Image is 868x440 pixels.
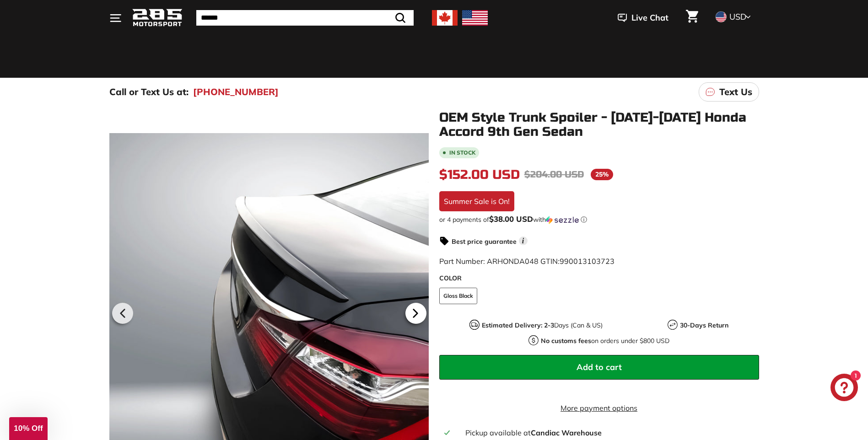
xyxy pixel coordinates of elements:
input: Search [196,10,414,26]
p: Call or Text Us at: [109,85,189,99]
span: $38.00 USD [489,214,533,224]
span: $204.00 USD [524,169,584,180]
button: Add to cart [439,355,759,380]
a: [PHONE_NUMBER] [193,85,279,99]
span: USD [729,11,746,22]
inbox-online-store-chat: Shopify online store chat [828,374,861,403]
span: Add to cart [577,362,622,372]
strong: Estimated Delivery: 2-3 [482,321,554,329]
div: Summer Sale is On! [439,191,514,211]
p: Days (Can & US) [482,321,603,330]
strong: Best price guarantee [452,237,517,246]
span: $152.00 USD [439,167,520,182]
b: In stock [449,150,475,156]
span: Live Chat [631,12,669,24]
p: on orders under $800 USD [541,336,669,346]
div: 10% Off [9,417,48,440]
span: i [519,236,528,245]
label: COLOR [439,274,759,283]
strong: 30-Days Return [680,321,728,329]
div: or 4 payments of$38.00 USDwithSezzle Click to learn more about Sezzle [439,215,759,224]
a: Text Us [699,82,759,102]
span: 990013103723 [560,257,615,266]
span: 25% [591,169,613,180]
strong: Candiac Warehouse [531,428,602,437]
button: Live Chat [606,6,680,29]
strong: No customs fees [541,337,591,345]
div: or 4 payments of with [439,215,759,224]
span: Part Number: ARHONDA048 GTIN: [439,257,615,266]
p: Text Us [719,85,752,99]
h1: OEM Style Trunk Spoiler - [DATE]-[DATE] Honda Accord 9th Gen Sedan [439,111,759,139]
a: Cart [680,2,704,33]
img: Logo_285_Motorsport_areodynamics_components [132,7,183,29]
span: 10% Off [14,424,43,433]
img: Sezzle [546,216,579,224]
div: Pickup available at [465,427,753,438]
a: More payment options [439,402,759,413]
